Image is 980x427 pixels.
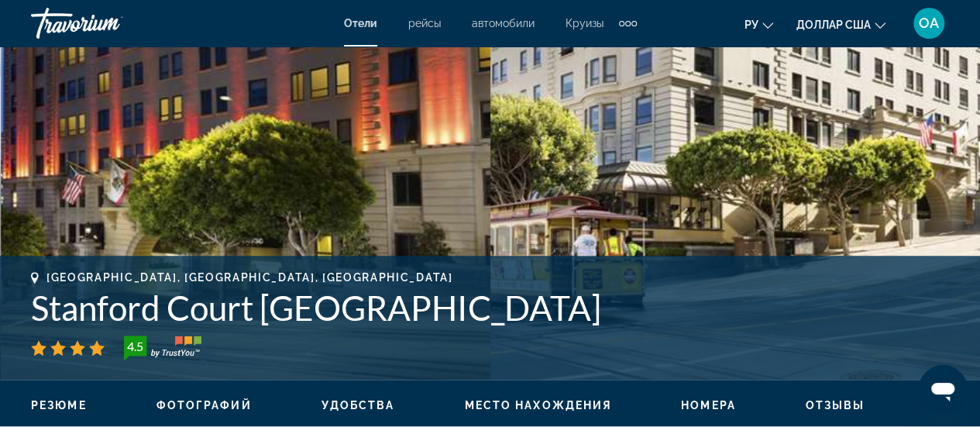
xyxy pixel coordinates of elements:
[566,17,603,29] a: Круизы
[918,365,968,415] iframe: Кнопка запуска окна обмена сообщениями
[806,399,865,412] span: Отзывы
[156,398,252,412] button: Фотографий
[46,271,452,284] span: [GEOGRAPHIC_DATA], [GEOGRAPHIC_DATA], [GEOGRAPHIC_DATA]
[31,288,949,328] h1: Stanford Court [GEOGRAPHIC_DATA]
[408,17,441,29] a: рейсы
[744,19,758,31] font: ру
[472,17,535,29] a: автомобили
[464,398,611,412] button: Место нахождения
[796,13,885,36] button: Изменить валюту
[806,398,865,412] button: Отзывы
[681,398,736,412] button: Номера
[322,399,395,412] span: Удобства
[619,11,637,36] button: Дополнительные элементы навигации
[344,17,377,29] a: Отели
[919,15,939,31] font: ОА
[156,399,252,412] span: Фотографий
[744,13,773,36] button: Изменить язык
[124,336,201,360] img: trustyou-badge-hor.svg
[31,398,87,412] button: Резюме
[796,19,871,31] font: доллар США
[31,399,87,412] span: Резюме
[464,399,611,412] span: Место нахождения
[322,398,395,412] button: Удобства
[31,3,186,43] a: Травориум
[909,7,949,40] button: Меню пользователя
[681,399,736,412] span: Номера
[119,337,150,356] div: 4.5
